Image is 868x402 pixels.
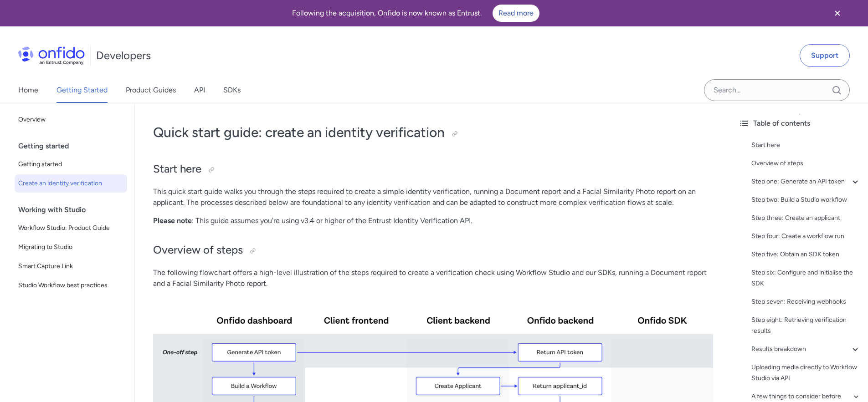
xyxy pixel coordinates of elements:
h1: Developers [96,48,151,63]
a: Read more [493,5,539,22]
button: Close banner [821,2,854,25]
a: Step seven: Receiving webhooks [751,296,861,307]
h2: Overview of steps [153,243,713,258]
a: Start here [751,140,861,151]
a: Getting Started [56,77,108,103]
img: Onfido Logo [18,46,85,65]
a: API [194,77,205,103]
p: : This guide assumes you're using v3.4 or higher of the Entrust Identity Verification API. [153,215,713,226]
h2: Start here [153,162,713,177]
svg: Close banner [832,8,843,19]
a: Step one: Generate an API token [751,176,861,187]
div: Table of contents [739,118,861,129]
span: Getting started [18,159,123,170]
a: Step five: Obtain an SDK token [751,249,861,260]
span: Migrating to Studio [18,242,123,253]
p: This quick start guide walks you through the steps required to create a simple identity verificat... [153,186,713,208]
div: Working with Studio [18,201,131,219]
a: Step four: Create a workflow run [751,231,861,242]
strong: Please note [153,216,192,225]
a: Studio Workflow best practices [15,276,127,295]
a: Getting started [15,155,127,173]
a: Create an identity verification [15,174,127,193]
input: Onfido search input field [704,79,850,101]
a: Overview [15,111,127,129]
span: Studio Workflow best practices [18,280,123,291]
a: Step two: Build a Studio workflow [751,194,861,205]
a: Uploading media directly to Workflow Studio via API [751,362,861,384]
a: Product Guides [126,77,176,103]
div: Following the acquisition, Onfido is now known as Entrust. [11,5,821,22]
a: Workflow Studio: Product Guide [15,219,127,237]
a: Step eight: Retrieving verification results [751,315,861,336]
span: Overview [18,114,123,125]
span: Smart Capture Link [18,261,123,272]
a: Step six: Configure and initialise the SDK [751,267,861,289]
a: Home [18,77,38,103]
a: Smart Capture Link [15,257,127,275]
a: Support [800,44,850,67]
a: Overview of steps [751,158,861,169]
div: Getting started [18,137,131,155]
span: Create an identity verification [18,178,123,189]
span: Workflow Studio: Product Guide [18,223,123,234]
a: Migrating to Studio [15,238,127,256]
a: Step three: Create an applicant [751,213,861,224]
p: The following flowchart offers a high-level illustration of the steps required to create a verifi... [153,267,713,289]
a: SDKs [223,77,241,103]
a: Results breakdown [751,344,861,355]
h1: Quick start guide: create an identity verification [153,123,713,142]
